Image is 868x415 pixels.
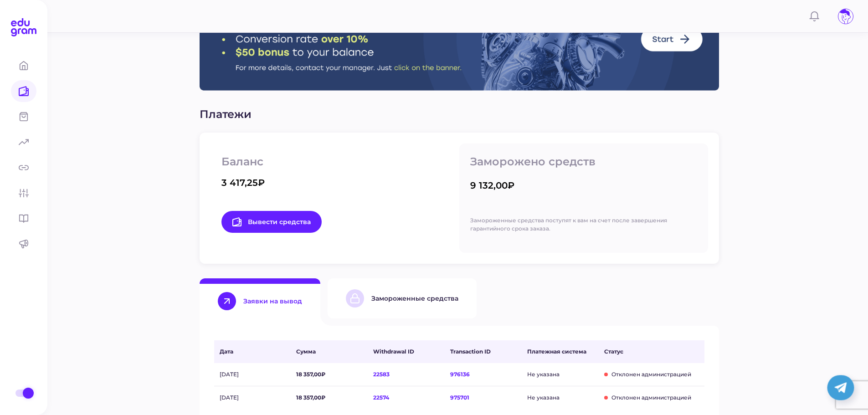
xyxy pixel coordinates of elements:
[200,107,719,122] p: Платежи
[243,297,302,305] div: Заявки на вывод
[604,348,704,356] span: Статус
[527,348,599,356] span: Платежная система
[527,394,599,402] span: Не указана
[200,278,320,318] button: Заявки на вывод
[604,370,704,379] span: Отклонен администрацией
[470,216,697,233] p: Замороженные средства поступят к вам на счет после завершения гарантийного срока заказа.
[296,370,368,379] span: 18 357,00₽
[450,348,522,356] span: Transaction ID
[296,348,368,356] span: Сумма
[214,340,704,409] div: Withdraw Requests
[470,154,697,169] p: Заморожено средств
[450,370,522,379] span: 976136
[470,179,514,192] div: 9 132,00₽
[373,394,445,402] span: 22574
[220,348,291,356] span: Дата
[527,370,599,379] span: Не указана
[450,394,522,402] span: 975701
[220,394,291,402] span: [DATE]
[604,394,704,402] span: Отклонен администрацией
[296,394,368,402] span: 18 357,00₽
[232,217,311,226] span: Вывести средства
[373,370,445,379] span: 22583
[221,154,448,169] p: Баланс
[220,370,291,379] span: [DATE]
[221,176,265,189] div: 3 417,25₽
[373,348,445,356] span: Withdrawal ID
[371,294,458,302] div: Замороженные средства
[221,211,322,233] a: Вывести средства
[328,278,477,318] button: Замороженные средства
